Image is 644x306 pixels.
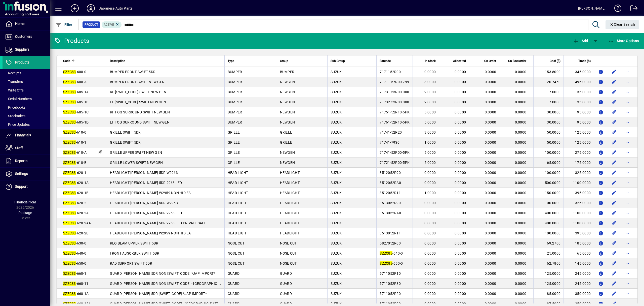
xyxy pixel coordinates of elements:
span: 0.0000 [485,100,496,104]
span: 0.0000 [455,161,466,165]
em: SZZC83 [63,130,76,134]
span: HEADLIGHT [PERSON_NAME] W2959 NON HID EA [110,191,191,195]
span: 9.0000 [424,100,436,104]
div: Type [228,58,274,64]
em: SZZC83 [63,181,76,185]
span: 0.0000 [485,110,496,114]
button: More options [623,68,631,76]
span: 0.0000 [455,110,466,114]
a: Knowledge Base [611,1,622,17]
span: 0.0000 [485,140,496,144]
span: 0.0000 [455,140,466,144]
button: Edit [610,169,618,177]
span: HEAD LIGHT [228,201,248,205]
em: SZZC83 [63,150,76,155]
span: Group [280,58,288,64]
span: RF FOG SURROUND SWIFT NEW GEN [110,110,170,114]
span: HEADLIGHT [280,181,300,185]
span: SUZUKI [331,80,343,84]
span: HEAD LIGHT [228,191,248,195]
td: 30.0000 [533,117,563,127]
span: Transfers [5,80,23,84]
td: 500.0000 [533,178,563,188]
span: HEADLIGHT [PERSON_NAME] 5DR W2963 [110,171,178,175]
div: In Stock [416,58,440,64]
span: -620-1 [63,171,86,175]
span: More Options [608,39,639,43]
span: SUZUKI [331,110,343,114]
span: 0.0000 [485,70,496,74]
em: SZZC83 [63,110,76,114]
span: -620-1A [63,181,89,185]
span: SUZUKI [331,191,343,195]
button: More options [623,78,631,86]
span: NEWGEN [280,90,295,94]
span: NEWGEN [280,80,295,84]
span: 0.0000 [485,130,496,134]
td: 65.0000 [533,158,563,168]
span: SUZUKI [331,70,343,74]
span: BUMPER [228,100,242,104]
div: Products [54,37,89,45]
a: Pricebooks [3,103,50,112]
span: 0.0000 [455,150,466,155]
span: 71732-53R00-000 [380,100,409,104]
button: Edit [610,259,618,267]
button: Add [572,36,589,45]
span: 71741-52R00-5PK [380,150,410,155]
span: 0.0000 [515,70,527,74]
td: 125.0000 [563,137,594,147]
button: Edit [610,138,618,146]
button: Edit [610,189,618,197]
span: -610-0 [63,130,86,134]
span: NEWGEN [280,100,295,104]
span: Customers [15,35,32,39]
span: NEWGEN [280,150,295,155]
button: Edit [610,229,618,237]
span: SUZUKI [331,130,343,134]
span: 71731-53R00-000 [380,90,409,94]
span: Receipts [5,71,21,75]
span: Product [85,22,98,27]
div: Japanese Auto Parts [99,4,133,12]
span: -620-1B [63,191,89,195]
span: On Order [484,58,496,64]
span: 71761-52R10-5PK [380,120,410,124]
td: 7.0000 [533,87,563,97]
td: 1100.0000 [563,178,594,188]
span: 0.0000 [485,171,496,175]
td: 100.0000 [533,147,563,158]
td: 35.0000 [563,97,594,107]
button: Edit [610,118,618,126]
span: HEADLIGHT [280,191,300,195]
em: SZZC83 [63,171,76,175]
button: More options [623,219,631,227]
button: Edit [610,68,618,76]
span: SUZUKI [331,150,343,155]
span: HEAD LIGHT [228,181,248,185]
span: NEWGEN [280,161,295,165]
span: -610-A [63,150,87,155]
span: 0.0000 [455,80,466,84]
span: BUMPER [228,80,242,84]
span: SUZUKI [331,161,343,165]
span: Trade ($) [578,58,591,64]
span: 0.0000 [515,120,527,124]
button: More options [623,280,631,288]
span: GRILLE [228,130,240,134]
span: 3512052RA0 [380,181,401,185]
span: SUZUKI [331,120,343,124]
span: 0.0000 [515,161,527,165]
span: 9.0000 [424,90,436,94]
span: 5.0000 [424,110,436,114]
span: GRILLE UPPER SWIFT NEW GEN [110,150,162,155]
td: 50.0000 [533,137,563,147]
span: SUZUKI [331,201,343,205]
div: Allocated [446,58,470,64]
span: Support [15,185,28,189]
em: SZZC83 [63,161,76,165]
span: 5.0000 [424,120,436,124]
span: SUZUKI [331,171,343,175]
a: Write Offs [3,86,50,95]
span: 3513052R90 [380,201,401,205]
